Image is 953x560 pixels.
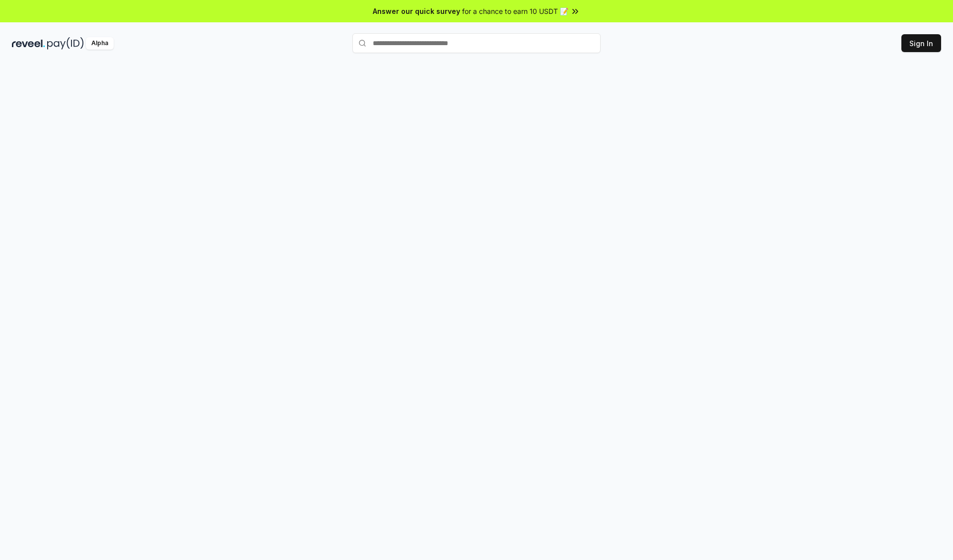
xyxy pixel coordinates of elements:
div: Alpha [86,37,114,50]
span: Answer our quick survey [373,6,460,16]
img: reveel_dark [12,37,45,50]
span: for a chance to earn 10 USDT 📝 [462,6,568,16]
img: pay_id [47,37,84,50]
button: Sign In [901,34,941,52]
